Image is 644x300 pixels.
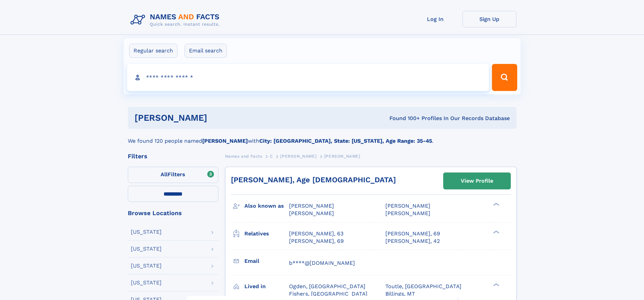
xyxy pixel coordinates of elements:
button: Search Button [492,64,517,91]
a: [PERSON_NAME] [280,152,316,160]
span: Fishers, [GEOGRAPHIC_DATA] [289,291,367,297]
span: Ogden, [GEOGRAPHIC_DATA] [289,283,365,290]
h3: Also known as [244,200,289,212]
h1: [PERSON_NAME] [135,114,299,122]
div: [US_STATE] [131,280,162,285]
h3: Email [244,255,289,267]
span: Toutle, [GEOGRAPHIC_DATA] [385,283,461,290]
div: View Profile [461,173,493,189]
h3: Lived in [244,281,289,292]
a: [PERSON_NAME], 63 [289,230,343,237]
div: ❯ [492,230,500,234]
span: [PERSON_NAME] [289,203,334,209]
a: View Profile [444,173,510,189]
a: C [270,152,273,160]
div: Found 100+ Profiles In Our Records Database [298,115,510,122]
a: [PERSON_NAME], Age [DEMOGRAPHIC_DATA] [231,176,396,184]
div: [US_STATE] [131,229,162,235]
a: Names and Facts [225,152,262,160]
div: ❯ [492,282,500,287]
b: [PERSON_NAME] [202,138,248,144]
input: search input [127,64,489,91]
span: Billings, MT [385,291,415,297]
img: Logo Names and Facts [128,11,225,29]
span: [PERSON_NAME] [280,154,316,159]
a: [PERSON_NAME], 69 [289,237,344,245]
span: All [161,171,168,178]
b: City: [GEOGRAPHIC_DATA], State: [US_STATE], Age Range: 35-45 [259,138,432,144]
div: ❯ [492,202,500,207]
div: [US_STATE] [131,246,162,252]
span: C [270,154,273,159]
label: Filters [128,167,218,183]
a: [PERSON_NAME], 69 [385,230,440,237]
div: Filters [128,153,218,159]
div: We found 120 people named with . [128,129,517,145]
a: Log In [408,11,462,27]
label: Regular search [129,44,177,58]
span: [PERSON_NAME] [385,210,430,216]
div: Browse Locations [128,210,218,216]
a: [PERSON_NAME], 42 [385,237,440,245]
div: [US_STATE] [131,263,162,269]
span: [PERSON_NAME] [289,210,334,216]
a: Sign Up [462,11,517,27]
span: [PERSON_NAME] [385,203,430,209]
h3: Relatives [244,228,289,239]
label: Email search [185,44,227,58]
span: [PERSON_NAME] [324,154,360,159]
